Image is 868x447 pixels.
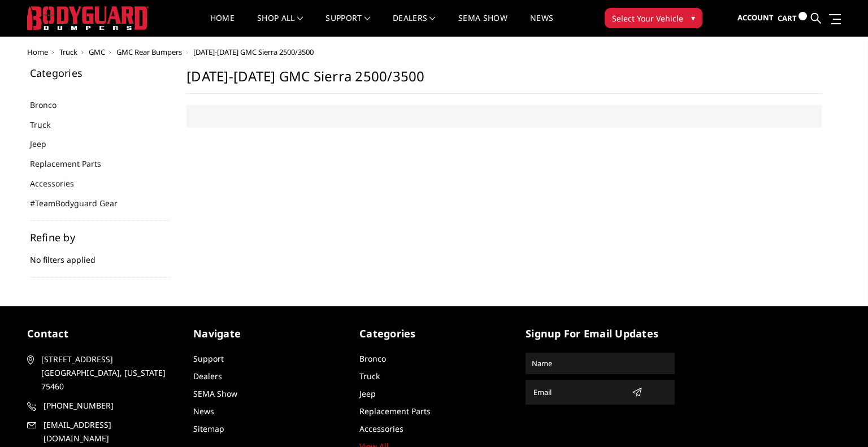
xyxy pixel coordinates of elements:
[359,388,376,399] a: Jeep
[30,138,60,150] a: Jeep
[30,197,132,209] a: #TeamBodyguard Gear
[393,14,436,36] a: Dealers
[605,8,702,28] button: Select Your Vehicle
[210,14,235,36] a: Home
[193,47,314,57] span: [DATE]-[DATE] GMC Sierra 2500/3500
[257,14,303,36] a: shop all
[193,353,224,364] a: Support
[41,353,172,393] span: [STREET_ADDRESS] [GEOGRAPHIC_DATA], [US_STATE] 75460
[27,47,48,57] a: Home
[30,232,170,242] h5: Refine by
[359,326,509,341] h5: Categories
[612,12,683,24] span: Select Your Vehicle
[59,47,77,57] a: Truck
[359,423,403,434] a: Accessories
[359,406,431,416] a: Replacement Parts
[325,14,370,36] a: Support
[737,3,774,33] a: Account
[44,399,175,413] span: [PHONE_NUMBER]
[186,68,822,94] h1: [DATE]-[DATE] GMC Sierra 2500/3500
[778,3,807,34] a: Cart
[30,158,115,170] a: Replacement Parts
[193,423,224,434] a: Sitemap
[359,353,386,364] a: Bronco
[778,13,797,23] span: Cart
[30,177,88,189] a: Accessories
[193,388,237,399] a: SEMA Show
[27,418,176,445] a: [EMAIL_ADDRESS][DOMAIN_NAME]
[458,14,507,36] a: SEMA Show
[526,326,675,341] h5: signup for email updates
[527,354,673,372] input: Name
[44,418,175,445] span: [EMAIL_ADDRESS][DOMAIN_NAME]
[30,99,71,111] a: Bronco
[27,326,176,341] h5: contact
[193,326,342,341] h5: Navigate
[193,406,214,416] a: News
[89,47,105,57] a: GMC
[193,371,222,381] a: Dealers
[30,232,170,277] div: No filters applied
[30,119,64,131] a: Truck
[30,68,170,78] h5: Categories
[530,14,553,36] a: News
[116,47,182,57] a: GMC Rear Bumpers
[27,6,149,30] img: BODYGUARD BUMPERS
[359,371,380,381] a: Truck
[691,12,695,24] span: ▾
[529,383,627,401] input: Email
[27,399,176,413] a: [PHONE_NUMBER]
[737,12,774,23] span: Account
